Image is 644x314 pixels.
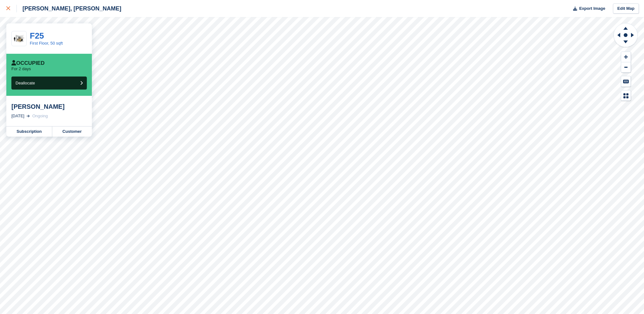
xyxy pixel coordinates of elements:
[613,3,639,14] a: Edit Map
[11,103,87,110] div: [PERSON_NAME]
[11,77,87,89] button: Deallocate
[30,31,44,40] a: F25
[6,126,52,137] a: Subscription
[621,52,631,62] button: Zoom In
[32,113,48,119] div: Ongoing
[621,76,631,87] button: Keyboard Shortcuts
[30,41,63,46] a: First Floor, 50 sqft
[11,113,24,119] div: [DATE]
[569,3,605,14] button: Export Image
[579,5,605,12] span: Export Image
[11,60,45,66] div: Occupied
[621,90,631,101] button: Map Legend
[16,81,35,85] span: Deallocate
[52,126,92,137] a: Customer
[17,5,121,12] div: [PERSON_NAME], [PERSON_NAME]
[621,62,631,73] button: Zoom Out
[12,33,26,44] img: 50-sqft-unit.jpg
[11,66,31,71] p: For 2 days
[27,115,30,117] img: arrow-right-light-icn-cde0832a797a2874e46488d9cf13f60e5c3a73dbe684e267c42b8395dfbc2abf.svg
